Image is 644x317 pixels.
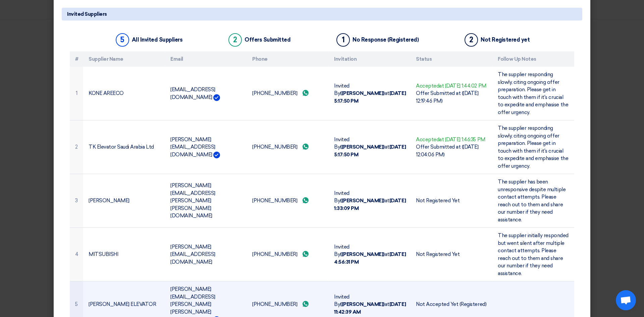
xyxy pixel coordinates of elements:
[165,174,247,228] td: [PERSON_NAME][EMAIL_ADDRESS][PERSON_NAME][PERSON_NAME][DOMAIN_NAME]
[353,37,419,43] div: No Response (Registered)
[498,179,566,223] span: The supplier has been unresponsive despite multiple contact attempts. Please reach out to them an...
[334,251,406,265] b: [DATE] 4:56:31 PM
[83,228,165,281] td: MITSUBISHI
[329,51,411,67] th: Invitation
[247,120,329,174] td: [PHONE_NUMBER]
[70,51,83,67] th: #
[247,174,329,228] td: [PHONE_NUMBER]
[340,90,385,96] b: ([PERSON_NAME])
[416,197,487,205] div: Not Registered Yet
[416,301,487,308] div: Not Accepted Yet (Registered)
[616,290,636,310] div: Open chat
[336,33,350,47] div: 1
[340,301,385,307] b: ([PERSON_NAME])
[492,51,574,67] th: Follow Up Notes
[334,301,406,315] b: [DATE] 11:42:39 AM
[334,294,406,315] span: Invited By at
[439,83,486,89] span: at [DATE] 1:44:02 PM
[334,90,406,104] b: [DATE] 5:17:50 PM
[498,232,569,276] span: The supplier initially responded but went silent after multiple contact attempts. Please reach ou...
[247,51,329,67] th: Phone
[70,174,83,228] td: 3
[439,137,485,143] span: at [DATE] 1:46:35 PM
[416,251,487,258] div: Not Registered Yet
[247,228,329,281] td: [PHONE_NUMBER]
[247,67,329,120] td: [PHONE_NUMBER]
[334,198,406,211] b: [DATE] 1:33:09 PM
[340,251,385,257] b: ([PERSON_NAME])
[481,37,530,43] div: Not Registered yet
[334,190,406,211] span: Invited By at
[498,71,568,115] span: The supplier responding slowly, citing ongoing offer preparation. Please get in touch with them i...
[83,174,165,228] td: [PERSON_NAME]
[83,67,165,120] td: KONE AREECO
[416,143,487,158] div: Offer Submitted at ([DATE] 12:04:06 PM)
[165,51,247,67] th: Email
[334,144,406,158] b: [DATE] 5:17:50 PM
[165,120,247,174] td: [PERSON_NAME][EMAIL_ADDRESS][DOMAIN_NAME]
[334,83,406,104] span: Invited By at
[67,10,107,18] span: Invited Suppliers
[334,244,406,265] span: Invited By at
[416,136,487,144] div: Accepted
[70,228,83,281] td: 4
[340,198,385,204] b: ([PERSON_NAME])
[498,125,568,169] span: The supplier responding slowly, citing ongoing offer preparation. Please get in touch with them i...
[213,152,220,158] img: Verified Account
[70,67,83,120] td: 1
[83,51,165,67] th: Supplier Name
[132,37,183,43] div: All Invited Suppliers
[165,228,247,281] td: [PERSON_NAME][EMAIL_ADDRESS][DOMAIN_NAME]
[411,51,492,67] th: Status
[334,137,406,158] span: Invited By at
[416,90,487,105] div: Offer Submitted at ([DATE] 12:19:46 PM)
[83,120,165,174] td: TK Elevator Saudi Arabia Ltd
[228,33,242,47] div: 2
[116,33,129,47] div: 5
[465,33,478,47] div: 2
[416,82,487,90] div: Accepted
[340,144,385,150] b: ([PERSON_NAME])
[245,37,290,43] div: Offers Submitted
[165,67,247,120] td: [EMAIL_ADDRESS][DOMAIN_NAME]
[70,120,83,174] td: 2
[213,94,220,101] img: Verified Account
